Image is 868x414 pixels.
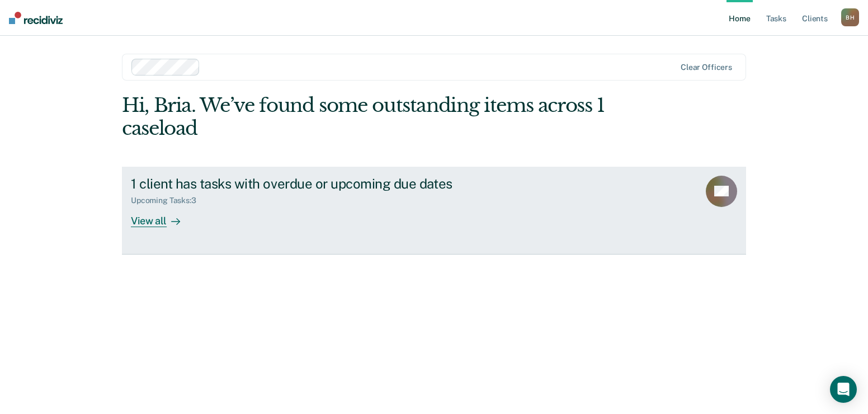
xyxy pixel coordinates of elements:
a: 1 client has tasks with overdue or upcoming due datesUpcoming Tasks:3View all [122,167,746,255]
div: Hi, Bria. We’ve found some outstanding items across 1 caseload [122,94,621,140]
div: Open Intercom Messenger [830,376,857,403]
button: BH [841,8,859,26]
div: B H [841,8,859,26]
div: Clear officers [681,63,732,72]
div: 1 client has tasks with overdue or upcoming due dates [131,176,523,192]
img: Recidiviz [9,12,63,24]
div: Upcoming Tasks : 3 [131,196,205,205]
div: View all [131,205,194,227]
